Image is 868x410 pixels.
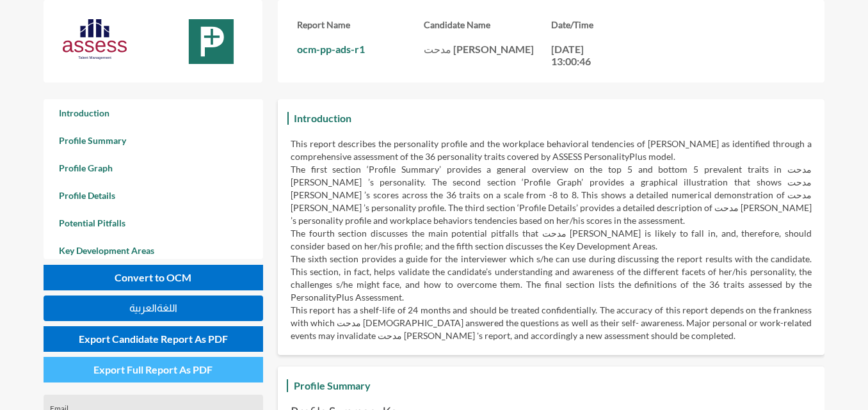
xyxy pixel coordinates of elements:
button: Export Candidate Report As PDF [44,326,263,352]
a: Profile Graph [44,154,263,182]
span: Convert to OCM [115,271,191,283]
img: AssessLogoo.svg [63,19,127,59]
p: [DATE] 13:00:46 [551,43,609,67]
p: مدحت [PERSON_NAME] [424,43,551,56]
h3: Introduction [291,109,355,127]
p: This report has a shelf-life of 24 months and should be treated confidentially. The accuracy of t... [291,304,812,342]
a: Profile Summary [44,127,263,154]
p: The first section ‘Profile Summary’ provides a general overview on the top 5 and bottom 5 prevale... [291,163,812,227]
button: اللغةالعربية [44,296,263,321]
button: Convert to OCM [44,265,263,290]
a: Key Development Areas [44,237,263,264]
p: ocm-pp-ads-r1 [297,43,424,55]
span: Export Full Report As PDF [93,363,213,375]
span: Export Candidate Report As PDF [79,333,228,345]
h3: Profile Summary [291,376,374,395]
p: The fourth section discusses the main potential pitfalls that مدحت [PERSON_NAME] is likely to fal... [291,227,812,253]
p: This report describes the personality profile and the workplace behavioral tendencies of [PERSON_... [291,138,812,163]
img: MaskGroup.svg [179,19,243,64]
button: Export Full Report As PDF [44,357,263,382]
h3: Candidate Name [424,19,551,30]
h3: Date/Time [551,19,679,30]
p: The sixth section provides a guide for the interviewer which s/he can use during discussing the r... [291,253,812,304]
h3: Report Name [297,19,424,30]
a: Introduction [44,99,263,127]
a: Potential Pitfalls [44,209,263,237]
a: Profile Details [44,182,263,209]
span: اللغةالعربية [129,303,177,313]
